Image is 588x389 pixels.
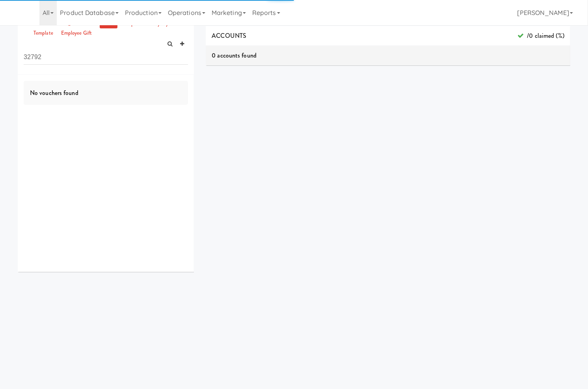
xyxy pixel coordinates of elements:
img: Micromart [18,6,32,20]
span: /0 claimed (%) [517,30,564,42]
div: 0 accounts found [206,46,570,65]
a: employee gift [59,28,94,38]
input: Search vouchers [24,50,188,65]
div: No vouchers found [24,81,188,105]
a: template [32,28,55,38]
span: ACCOUNTS [212,31,246,40]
